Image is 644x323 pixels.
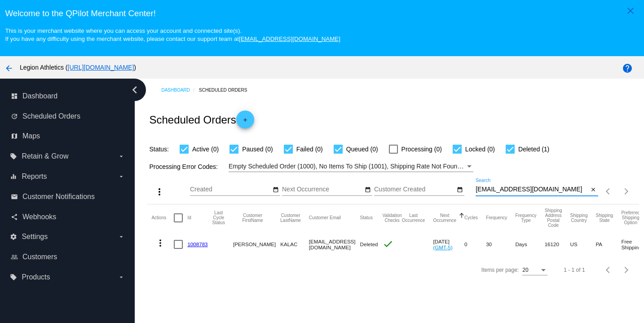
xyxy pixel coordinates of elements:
input: Search [476,186,589,193]
span: 20 [522,267,528,273]
button: Change sorting for Frequency [486,215,507,221]
a: [EMAIL_ADDRESS][DOMAIN_NAME] [239,35,340,42]
mat-icon: close [590,186,596,194]
input: Created [190,186,271,193]
span: Webhooks [22,213,56,221]
span: Status: [149,146,169,153]
span: Deleted (1) [518,144,549,155]
span: Maps [22,132,40,140]
button: Change sorting for ShippingCountry [570,213,588,223]
span: Queued (0) [346,144,378,155]
mat-select: Filter by Processing Error Codes [229,161,473,172]
span: Dashboard [22,92,57,100]
span: Paused (0) [242,144,273,155]
mat-icon: help [622,63,633,74]
i: share [11,213,18,221]
a: 1008783 [187,241,207,247]
mat-cell: 16120 [545,231,570,257]
a: (GMT-5) [433,244,452,250]
span: Retain & Grow [22,152,68,160]
button: Change sorting for ShippingPostcode [545,208,562,228]
mat-icon: add [240,117,251,128]
div: 1 - 1 of 1 [564,267,585,273]
i: email [11,193,18,200]
a: email Customer Notifications [11,190,125,204]
button: Previous page [600,261,618,279]
span: Deleted [360,241,378,247]
a: update Scheduled Orders [11,109,125,124]
i: chevron_left [128,83,142,97]
input: Customer Created [374,186,455,193]
small: This is your merchant website where you can access your account and connected site(s). If you hav... [5,27,340,42]
mat-icon: check [383,239,393,249]
span: Processing (0) [401,144,442,155]
span: Products [22,273,50,281]
mat-icon: close [625,5,636,16]
i: equalizer [10,173,17,180]
i: arrow_drop_down [118,173,125,180]
mat-cell: Days [515,231,544,257]
button: Previous page [600,182,618,200]
a: Dashboard [161,83,199,97]
span: Settings [22,233,48,241]
h3: Welcome to the QPilot Merchant Center! [5,9,639,18]
mat-icon: more_vert [154,186,165,197]
i: arrow_drop_down [118,274,125,281]
a: share Webhooks [11,210,125,224]
mat-cell: [PERSON_NAME] [233,231,280,257]
mat-select: Items per page: [522,267,547,274]
a: people_outline Customers [11,250,125,264]
button: Change sorting for Id [187,215,191,221]
i: settings [10,233,17,240]
a: Scheduled Orders [199,83,255,97]
button: Change sorting for FrequencyType [515,213,536,223]
button: Next page [618,261,635,279]
span: Legion Athletics ( ) [20,64,136,71]
i: update [11,113,18,120]
span: Customers [22,253,57,261]
span: Reports [22,173,47,181]
button: Change sorting for Status [360,215,373,221]
mat-cell: KALAC [280,231,309,257]
button: Change sorting for CustomerEmail [309,215,341,221]
a: map Maps [11,129,125,143]
mat-cell: 0 [464,231,486,257]
i: map [11,133,18,140]
button: Clear [589,185,598,195]
h2: Scheduled Orders [149,111,254,128]
a: dashboard Dashboard [11,89,125,103]
button: Next page [618,182,635,200]
mat-cell: 30 [486,231,515,257]
i: local_offer [10,274,17,281]
mat-cell: [EMAIL_ADDRESS][DOMAIN_NAME] [309,231,360,257]
span: Scheduled Orders [22,112,80,120]
button: Change sorting for ShippingState [595,213,613,223]
i: people_outline [11,253,18,261]
i: dashboard [11,93,18,100]
input: Next Occurrence [282,186,363,193]
button: Change sorting for NextOccurrenceUtc [433,213,456,223]
span: Processing Error Codes: [149,163,218,170]
button: Change sorting for LastOccurrenceUtc [402,213,425,223]
mat-icon: more_vert [155,238,166,248]
span: Locked (0) [465,144,495,155]
i: local_offer [10,153,17,160]
mat-icon: date_range [273,186,279,194]
div: Items per page: [481,267,519,273]
mat-icon: arrow_back [4,63,14,74]
span: Active (0) [192,144,219,155]
mat-cell: [DATE] [433,231,464,257]
span: Failed (0) [296,144,323,155]
mat-header-cell: Actions [151,204,174,231]
button: Change sorting for CustomerLastName [280,213,301,223]
button: Change sorting for Cycles [464,215,478,221]
i: arrow_drop_down [118,153,125,160]
a: [URL][DOMAIN_NAME] [68,64,134,71]
button: Change sorting for PreferredShippingOption [621,210,640,225]
span: Customer Notifications [22,193,95,201]
button: Change sorting for LastProcessingCycleId [212,210,225,225]
mat-cell: US [570,231,596,257]
mat-header-cell: Validation Checks [383,204,402,231]
mat-cell: PA [595,231,621,257]
mat-icon: date_range [457,186,463,194]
